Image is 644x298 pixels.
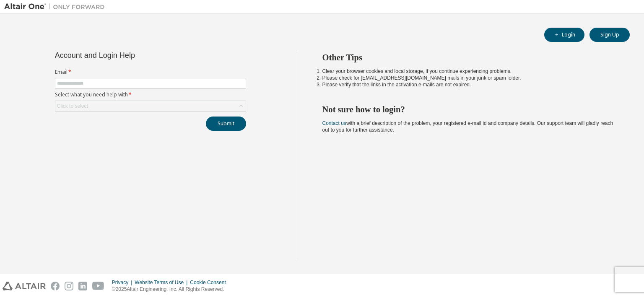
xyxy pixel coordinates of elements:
li: Clear your browser cookies and local storage, if you continue experiencing problems. [322,68,615,75]
div: Website Terms of Use [135,279,190,286]
label: Email [55,69,246,75]
img: youtube.svg [92,282,104,290]
div: Account and Login Help [55,52,208,59]
img: instagram.svg [65,282,73,290]
label: Select what you need help with [55,91,246,98]
div: Click to select [57,103,88,109]
button: Login [544,28,584,42]
h2: Not sure how to login? [322,104,615,115]
a: Contact us [322,120,346,126]
div: Cookie Consent [190,279,231,286]
div: Click to select [55,101,246,111]
img: linkedin.svg [78,282,87,290]
button: Sign Up [589,28,630,42]
img: altair_logo.svg [3,282,46,290]
p: © 2025 Altair Engineering, Inc. All Rights Reserved. [112,286,231,293]
div: Privacy [112,279,135,286]
img: facebook.svg [51,282,60,290]
li: Please check for [EMAIL_ADDRESS][DOMAIN_NAME] mails in your junk or spam folder. [322,75,615,81]
li: Please verify that the links in the activation e-mails are not expired. [322,81,615,88]
button: Submit [206,117,246,131]
span: with a brief description of the problem, your registered e-mail id and company details. Our suppo... [322,120,613,133]
h2: Other Tips [322,52,615,63]
img: Altair One [4,3,109,11]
